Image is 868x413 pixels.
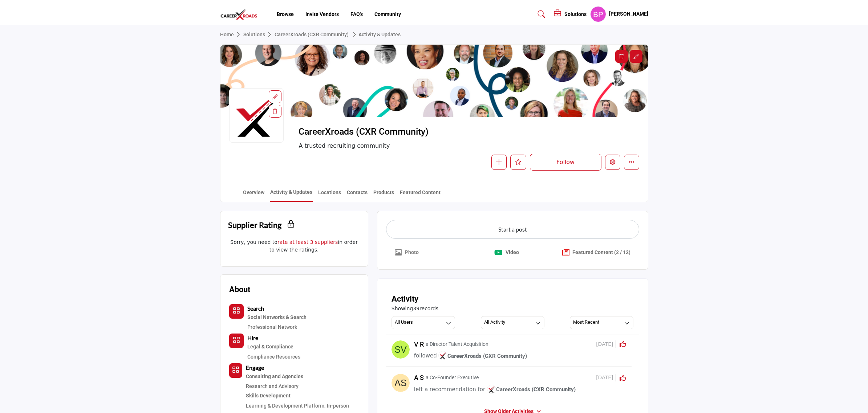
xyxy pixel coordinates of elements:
[275,32,349,37] a: CareerXroads (CXR Community)
[510,155,526,170] button: Like
[247,306,264,312] a: Search
[414,340,424,348] h5: V R
[487,385,576,394] a: imageCareerXroads (CXR Community)
[426,340,488,348] p: a Director Talent Acquisition
[277,239,338,245] a: rate at least 3 suppliers
[386,245,427,261] button: Upgrade plan to upload images/graphics.
[413,306,419,311] span: 39
[414,386,485,393] span: left a recommendation for
[299,126,462,138] span: CareerXroads (CXR Community)
[438,352,527,361] a: imageCareerXroads (CXR Community)
[609,11,648,18] h5: [PERSON_NAME]
[246,372,359,381] div: Expert services and agencies providing strategic advice and solutions in talent acquisition and m...
[392,316,455,329] button: All Users
[299,142,531,150] span: A trusted recruiting community
[573,319,599,326] h3: Most Recent
[395,319,413,326] h3: All Users
[246,403,325,409] a: Learning & Development Platform,
[246,383,299,389] a: Research and Advisory
[243,32,275,37] a: Solutions
[486,245,528,261] button: Upload File Video
[392,293,418,305] h2: Activity
[246,391,359,401] div: Programs and platforms focused on the development and enhancement of professional skills and comp...
[531,8,550,20] a: Search
[590,6,606,22] button: Show hide supplier dropdown
[246,372,359,381] a: Consulting and Agencies
[481,316,544,329] button: All Activity
[305,11,339,17] a: Invite Vendors
[487,386,576,393] span: CareerXroads (CXR Community)
[392,305,438,312] span: Showing records
[438,351,447,360] img: image
[399,189,441,201] a: Featured Content
[414,353,437,359] span: followed
[229,334,244,348] button: Category Icon
[426,374,479,381] p: a Co-Founder Executive
[220,32,243,37] a: Home
[405,249,419,256] p: Upgrade plan to upload images/graphics.
[596,374,616,381] span: [DATE]
[246,365,264,371] a: Engage
[247,313,307,322] a: Social Networks & Search
[246,391,359,401] a: Skills Development
[564,11,587,17] h5: Solutions
[228,238,360,254] p: Sorry, you need to in order to view the ratings.
[553,245,639,261] button: Create Popup
[220,8,261,20] img: site Logo
[620,375,626,381] i: Click to Rate this activity
[530,154,601,171] button: Follow
[620,341,626,347] i: Click to Rate this activity
[246,364,264,371] b: Engage
[243,189,265,201] a: Overview
[487,385,496,394] img: image
[229,304,244,319] button: Category Icon
[386,220,639,239] button: Start a post
[373,189,394,201] a: Products
[247,342,300,352] div: Resources and services ensuring recruitment practices comply with legal and regulatory requirements.
[554,10,587,19] div: Solutions
[247,335,258,341] a: Hire
[247,334,258,341] b: Hire
[350,11,363,17] a: FAQ's
[414,374,424,382] h5: A S
[346,189,368,201] a: Contacts
[318,189,341,201] a: Locations
[438,353,527,359] span: CareerXroads (CXR Community)
[247,313,307,322] div: Platforms that combine social networking and search capabilities for recruitment and professional...
[605,155,620,170] button: Edit company
[228,219,281,231] h2: Supplier Rating
[572,249,630,256] p: Upgrade plan to get more premium post.
[247,342,300,352] a: Legal & Compliance
[247,354,300,360] a: Compliance Resources
[350,32,401,37] a: Activity & Updates
[596,340,616,348] span: [DATE]
[229,283,250,295] h2: About
[277,11,294,17] a: Browse
[630,50,642,63] div: Aspect Ratio:6:1,Size:1200x200px
[392,340,410,359] img: avtar-image
[374,11,401,17] a: Community
[269,90,281,103] div: Aspect Ratio:1:1,Size:400x400px
[506,249,519,256] p: Video
[624,155,639,170] button: More details
[229,363,242,378] button: Category Icon
[247,324,297,330] a: Professional Network
[247,305,264,312] b: Search
[270,188,313,202] a: Activity & Updates
[392,374,410,392] img: avtar-image
[570,316,633,329] button: Most Recent
[484,319,505,326] h3: All Activity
